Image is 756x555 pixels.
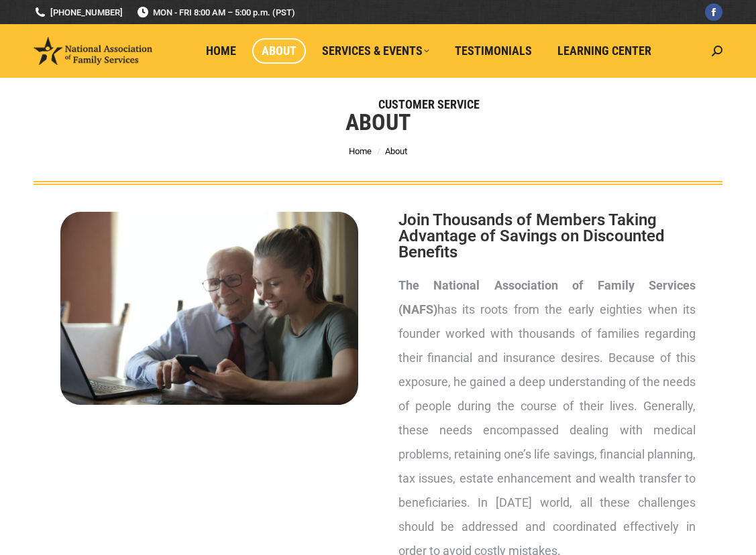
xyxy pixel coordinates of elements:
a: Facebook page opens in new window [705,3,722,21]
span: Customer Service [378,97,480,112]
a: Learning Center [548,38,661,64]
a: Home [349,146,372,156]
span: About [262,44,296,58]
h1: About [345,107,411,137]
a: [PHONE_NUMBER] [34,6,123,19]
img: About National Association of Family Services [60,212,358,405]
span: Services & Events [322,44,429,58]
span: Testimonials [455,44,532,58]
img: National Association of Family Services [34,37,152,65]
a: Home [197,38,246,64]
strong: The National Association of Family Services (NAFS) [398,278,696,316]
a: Customer Service [369,92,489,117]
span: Home [206,44,236,58]
span: MON - FRI 8:00 AM – 5:00 p.m. (PST) [136,6,295,19]
span: Learning Center [557,44,651,58]
h2: Join Thousands of Members Taking Advantage of Savings on Discounted Benefits [398,212,696,260]
a: About [252,38,306,64]
span: About [385,146,407,156]
a: Testimonials [445,38,541,64]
